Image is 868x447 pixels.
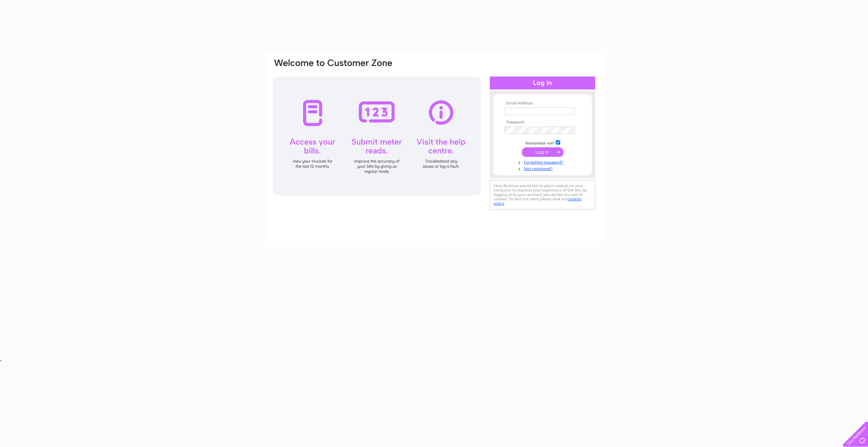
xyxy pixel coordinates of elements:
[505,159,582,165] a: Forgotten password?
[490,180,595,210] div: Clear Business would like to place cookies on your computer to improve your experience of the sit...
[503,101,582,106] th: Email Address:
[503,139,582,146] td: Remember me?
[503,120,582,125] th: Password:
[522,147,564,157] input: Submit
[505,165,582,171] a: Not registered?
[494,197,581,206] a: cookies policy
